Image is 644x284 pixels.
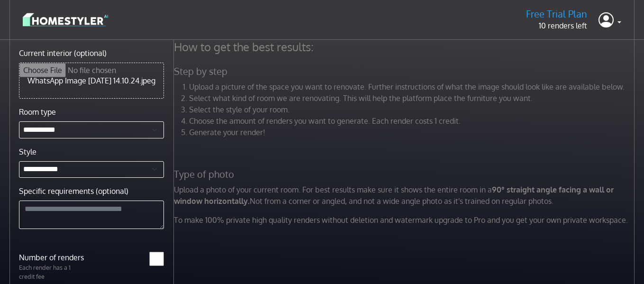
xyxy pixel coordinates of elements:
li: Select what kind of room we are renovating. This will help the platform place the furniture you w... [189,92,637,104]
li: Upload a picture of the space you want to renovate. Further instructions of what the image should... [189,81,637,92]
label: Number of renders [13,252,91,263]
label: Current interior (optional) [19,47,107,59]
li: Choose the amount of renders you want to generate. Each render costs 1 credit. [189,115,637,127]
h5: Step by step [168,65,643,77]
p: To make 100% private high quality renders without deletion and watermark upgrade to Pro and you g... [168,214,643,226]
strong: 90° straight angle facing a wall or window horizontally. [174,185,614,206]
p: Upload a photo of your current room. For best results make sure it shows the entire room in a Not... [168,184,643,207]
li: Select the style of your room. [189,104,637,115]
h4: How to get the best results: [168,40,643,54]
h5: Type of photo [168,168,643,180]
label: Room type [19,106,56,118]
label: Style [19,146,36,157]
li: Generate your render! [189,127,637,138]
p: Each render has a 1 credit fee [13,263,91,281]
h5: Free Trial Plan [526,8,587,20]
img: logo-3de290ba35641baa71223ecac5eacb59cb85b4c7fdf211dc9aaecaaee71ea2f8.svg [23,11,108,28]
p: 10 renders left [526,20,587,31]
label: Specific requirements (optional) [19,185,128,197]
